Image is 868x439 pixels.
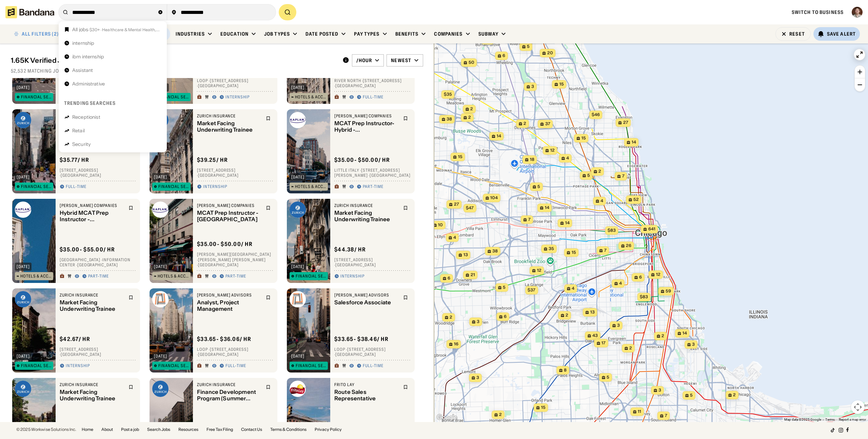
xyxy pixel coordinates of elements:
[197,78,273,89] div: Loop · [STREET_ADDRESS] · [GEOGRAPHIC_DATA]
[334,257,411,268] div: [STREET_ADDRESS] · [GEOGRAPHIC_DATA]
[291,85,304,90] div: [DATE]
[121,427,139,432] a: Post a job
[72,81,105,86] div: Administrative
[220,31,249,37] div: Education
[60,257,136,268] div: [GEOGRAPHIC_DATA] · Information Center · [GEOGRAPHIC_DATA]
[11,78,423,422] div: grid
[152,291,169,307] img: Hightower Advisors logo
[527,44,530,50] span: 5
[15,291,31,307] img: Zurich Insurance logo
[334,120,399,133] div: MCAT Prep Instructor-Hybrid - [GEOGRAPHIC_DATA][US_STATE] at [GEOGRAPHIC_DATA]
[291,175,304,179] div: [DATE]
[20,274,52,278] div: Hotels & Accommodation
[334,210,399,223] div: Market Facing Underwriting Trainee
[572,250,576,255] span: 15
[356,57,372,63] div: /hour
[158,95,189,99] div: Financial Services
[15,202,31,218] img: Kaplan Companies logo
[638,409,641,415] span: 11
[72,128,85,133] div: Retail
[492,248,498,254] span: 38
[690,393,693,398] span: 5
[60,168,136,178] div: [STREET_ADDRESS] · [GEOGRAPHIC_DATA]
[566,155,569,161] span: 4
[295,95,326,99] div: Hotels & Accommodation
[21,185,52,189] div: Financial Services
[305,31,338,37] div: Date Posted
[566,312,568,318] span: 2
[22,32,59,36] div: ALL FILTERS (2)
[827,31,856,37] div: Save Alert
[290,202,306,218] img: Zurich Insurance logo
[206,427,233,432] a: Free Tax Filing
[537,184,540,190] span: 5
[197,382,262,387] div: Zurich Insurance
[541,405,546,411] span: 15
[334,156,390,164] div: $ 35.00 - $50.00 / hr
[639,274,642,280] span: 6
[665,413,667,419] span: 7
[158,185,189,189] div: Financial Services
[334,347,411,357] div: Loop · [STREET_ADDRESS] · [GEOGRAPHIC_DATA]
[17,354,30,358] div: [DATE]
[158,274,189,278] div: Hotels & Accommodation
[476,375,479,381] span: 3
[444,92,452,97] span: $35
[549,246,554,252] span: 35
[197,292,262,298] div: [PERSON_NAME] Advisors
[291,354,304,358] div: [DATE]
[72,41,94,45] div: internship
[296,274,326,278] div: Financial Services
[617,323,620,328] span: 3
[295,185,326,189] div: Hotels & Accommodation
[623,120,628,126] span: 27
[197,113,262,119] div: Zurich Insurance
[88,274,109,279] div: Part-time
[692,342,695,347] span: 3
[648,226,655,232] span: 641
[61,24,164,35] a: All jobs· $30+ · Healthcare & Mental Health, Retail & Wholesale · Part-time
[154,265,167,269] div: [DATE]
[528,287,535,292] span: $37
[587,173,590,178] span: 5
[851,400,865,414] button: Map camera controls
[17,265,30,269] div: [DATE]
[197,241,253,248] div: $ 35.00 - $50.00 / hr
[158,364,189,368] div: Financial Services
[559,81,564,87] span: 15
[825,418,835,421] a: Terms (opens in new tab)
[450,314,452,320] span: 2
[545,121,550,127] span: 37
[11,56,337,64] div: 1.65K Verified Jobs
[147,427,170,432] a: Search Jobs
[154,175,167,179] div: [DATE]
[334,203,399,208] div: Zurich Insurance
[852,7,863,18] img: Profile photo
[197,203,262,208] div: [PERSON_NAME] Companies
[154,354,167,358] div: [DATE]
[454,341,458,347] span: 16
[477,319,479,325] span: 3
[72,54,104,59] div: ibm internship
[550,148,555,153] span: 12
[290,381,306,397] img: Frito Lay logo
[152,381,169,397] img: Zurich Insurance logo
[72,26,159,37] span: · $30+ · Healthcare & Mental Health, Retail & Wholesale · Part-time
[604,248,607,253] span: 7
[66,184,86,190] div: Full-time
[565,220,570,226] span: 14
[468,115,471,120] span: 2
[789,32,805,36] div: Reset
[448,275,450,281] span: 6
[197,336,251,343] div: $ 33.65 - $36.06 / hr
[16,427,76,432] div: © 2025 Workwise Solutions Inc.
[626,243,631,249] span: 26
[524,121,526,127] span: 2
[497,133,501,139] span: 14
[21,364,52,368] div: Financial Services
[17,175,30,179] div: [DATE]
[225,95,250,100] div: Internship
[334,113,399,119] div: [PERSON_NAME] Companies
[453,235,456,241] span: 4
[290,112,306,128] img: Kaplan Companies logo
